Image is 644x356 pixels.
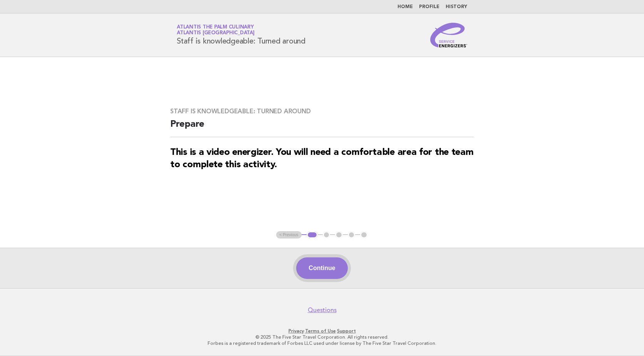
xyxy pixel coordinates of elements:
[419,5,439,9] a: Profile
[170,148,473,170] strong: This is a video energizer. You will need a comfortable area for the team to complete this activity.
[177,31,255,36] span: Atlantis [GEOGRAPHIC_DATA]
[307,231,318,239] button: 1
[305,328,336,334] a: Terms of Use
[296,257,347,279] button: Continue
[170,118,474,137] h2: Prepare
[337,328,356,334] a: Support
[86,334,558,340] p: © 2025 The Five Star Travel Corporation. All rights reserved.
[170,107,474,115] h3: Staff is knowledgeable: Turned around
[177,25,305,45] h1: Staff is knowledgeable: Turned around
[177,25,255,35] a: Atlantis The Palm CulinaryAtlantis [GEOGRAPHIC_DATA]
[86,328,558,334] p: · ·
[288,328,304,334] a: Privacy
[86,340,558,346] p: Forbes is a registered trademark of Forbes LLC used under license by The Five Star Travel Corpora...
[308,306,337,314] a: Questions
[446,5,467,9] a: History
[397,5,413,9] a: Home
[430,23,467,47] img: Service Energizers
